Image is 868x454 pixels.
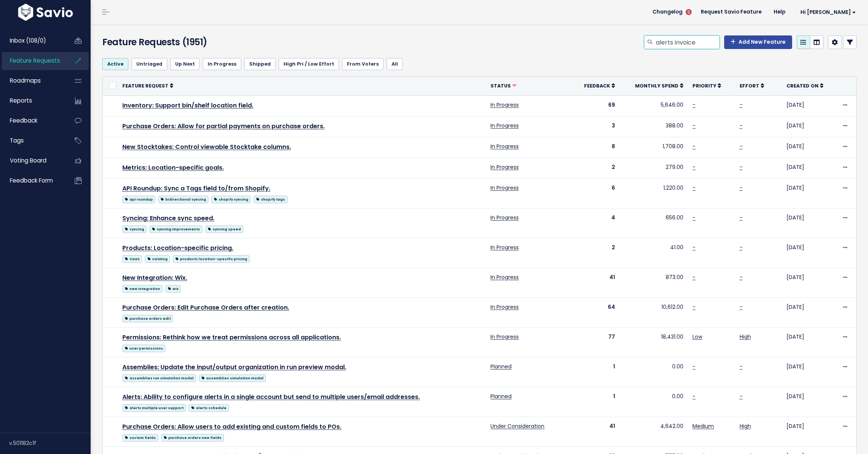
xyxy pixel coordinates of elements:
span: new integration [122,285,162,293]
a: alerts schedule [189,403,229,412]
span: Tags [10,137,24,144]
a: High Pri / Low Effort [279,58,339,70]
td: 1 [572,387,620,417]
a: Planned [490,363,512,370]
td: 18,431.00 [620,328,688,357]
span: assemblies simulation modal [199,374,266,382]
a: From Voters [342,58,384,70]
a: assemblies simulation modal [199,373,266,382]
span: CaaS [122,255,142,263]
span: syncing improvements [150,225,202,233]
td: 2 [572,238,620,268]
a: Assemblies: Update the input/output organization in run preview modal. [122,363,346,371]
td: [DATE] [782,357,837,387]
td: 10,612.00 [620,298,688,328]
span: Feedback form [10,176,53,184]
a: Help [768,6,791,18]
ul: Filter feature requests [102,58,857,70]
a: Active [102,58,128,70]
a: Inbox (108/0) [2,32,63,49]
a: Request Savio Feature [695,6,768,18]
td: 6 [572,179,620,209]
td: [DATE] [782,387,837,417]
span: alerts multiple user support [122,404,186,412]
td: [DATE] [782,116,837,137]
td: 41 [572,268,620,298]
span: syncing speed [205,225,243,233]
a: In Progress [490,122,519,129]
td: 41.00 [620,238,688,268]
td: [DATE] [782,298,837,328]
a: Purchase Orders: Allow for partial payments on purchase orders. [122,122,325,130]
a: In Progress [490,101,519,109]
a: - [740,122,743,129]
a: In Progress [490,333,519,340]
td: 64 [572,298,620,328]
a: Feedback [2,112,63,129]
span: shopify syncing [211,196,251,203]
a: Metrics: Location-specific goals. [122,163,224,172]
a: assemblies run simulation modal [122,373,196,382]
span: Status [490,83,511,89]
a: - [740,393,743,400]
a: Under Consideration [490,422,544,430]
td: 873.00 [620,268,688,298]
span: Effort [740,83,759,89]
a: custom fields [122,433,158,442]
td: 1,220.00 [620,179,688,209]
td: 0.00 [620,387,688,417]
a: Feature Requests [2,52,63,69]
a: In Progress [490,214,519,221]
td: 2 [572,158,620,179]
a: - [740,163,743,171]
a: Created On [786,82,823,89]
a: - [740,101,743,109]
a: - [692,273,695,281]
span: Voting Board [10,156,46,164]
span: Feature Request [122,83,168,89]
td: [DATE] [782,95,837,116]
a: Feedback [584,82,615,89]
span: Changelog [652,9,683,15]
a: - [740,143,743,150]
a: - [692,244,695,251]
a: - [692,303,695,311]
a: High [740,333,751,340]
span: Monthly Spend [635,83,678,89]
td: 77 [572,328,620,357]
a: catalog [145,254,170,263]
a: user permissions [122,343,165,353]
td: 41 [572,417,620,447]
a: - [740,244,743,251]
a: - [692,184,695,192]
a: purchase orders new fields [161,433,224,442]
a: Roadmaps [2,72,63,89]
a: - [692,143,695,150]
a: Purchase Orders: Allow users to add existing and custom fields to POs. [122,422,341,431]
a: Tags [2,132,63,149]
a: New Stocktakes: Control viewable Stocktake columns. [122,143,291,151]
td: 69 [572,95,620,116]
a: Hi [PERSON_NAME] [791,6,862,18]
td: [DATE] [782,158,837,179]
a: - [740,184,743,192]
a: - [740,214,743,221]
a: Permissions: Rethink how we treat permissions across all applications. [122,333,341,342]
a: Products: Location-specific pricing. [122,244,233,252]
td: 0.00 [620,357,688,387]
td: 656.00 [620,209,688,238]
a: In Progress [490,163,519,171]
a: purchase orders edit [122,313,173,323]
a: Syncing: Enhance sync speed. [122,214,214,222]
a: Feature Request [122,82,173,89]
a: - [692,214,695,221]
a: Up Next [170,58,200,70]
td: 279.00 [620,158,688,179]
a: - [740,303,743,311]
a: bidirectional syncing [158,194,208,204]
a: - [692,393,695,400]
span: alerts schedule [189,404,229,412]
span: wix [165,285,181,293]
span: purchase orders edit [122,315,173,322]
td: 4,642.00 [620,417,688,447]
